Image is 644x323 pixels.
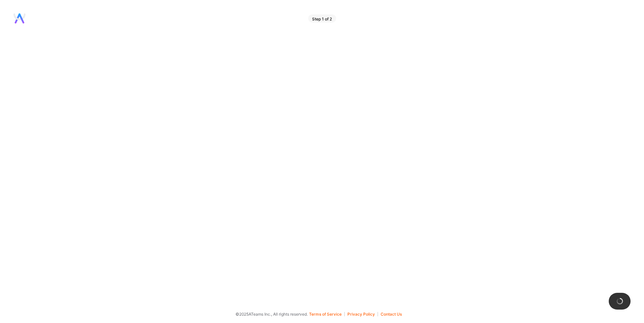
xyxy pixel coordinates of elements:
div: Step 1 of 2 [308,14,336,22]
img: loading [615,297,624,305]
button: Privacy Policy [347,312,378,316]
button: Terms of Service [309,312,345,316]
button: Contact Us [381,312,402,316]
span: © 2025 ATeams Inc., All rights reserved. [235,311,308,318]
